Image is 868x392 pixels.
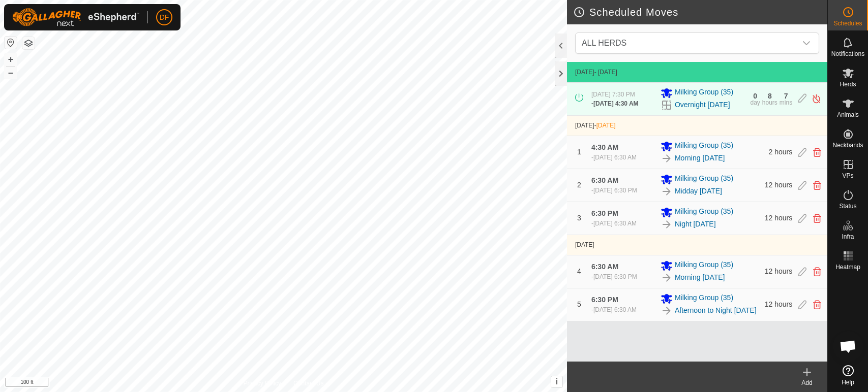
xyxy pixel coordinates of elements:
[661,272,673,284] img: To
[675,305,757,316] a: Afternoon to Night [DATE]
[591,143,618,151] span: 4:30 AM
[833,331,863,362] div: Open chat
[593,100,639,107] span: [DATE] 4:30 AM
[591,99,639,108] div: -
[762,100,777,106] div: hours
[675,173,733,185] span: Milking Group (35)
[675,219,716,230] a: Night [DATE]
[591,272,637,281] div: -
[675,292,733,305] span: Milking Group (35)
[593,154,637,161] span: [DATE] 6:30 AM
[573,6,827,18] h2: Scheduled Moves
[765,181,792,189] span: 12 hours
[593,220,637,227] span: [DATE] 6:30 AM
[596,122,616,129] span: [DATE]
[842,234,854,240] span: Infra
[675,272,725,283] a: Morning [DATE]
[765,267,792,275] span: 12 hours
[835,264,860,270] span: Heatmap
[22,37,35,49] button: Map Layers
[577,300,581,308] span: 5
[750,100,760,106] div: day
[675,87,733,99] span: Milking Group (35)
[12,8,139,26] img: Gallagher Logo
[796,33,817,53] div: dropdown trigger
[594,69,617,76] span: - [DATE]
[812,93,821,104] img: Turn off schedule move
[675,100,730,110] a: Overnight [DATE]
[293,379,323,388] a: Contact Us
[837,112,859,118] span: Animals
[591,296,618,304] span: 6:30 PM
[591,91,635,98] span: [DATE] 7:30 PM
[593,187,637,194] span: [DATE] 6:30 PM
[768,92,772,100] div: 8
[839,203,856,209] span: Status
[591,176,618,184] span: 6:30 AM
[831,51,864,57] span: Notifications
[661,185,673,198] img: To
[551,376,562,387] button: i
[840,81,856,87] span: Herds
[753,92,757,100] div: 0
[575,69,594,76] span: [DATE]
[593,306,637,313] span: [DATE] 6:30 AM
[593,273,637,280] span: [DATE] 6:30 PM
[594,122,616,129] span: -
[5,53,17,66] button: +
[160,12,169,23] span: DF
[661,305,673,317] img: To
[787,378,827,387] div: Add
[591,153,637,162] div: -
[582,39,626,47] span: ALL HERDS
[575,122,594,129] span: [DATE]
[842,379,854,385] span: Help
[591,186,637,195] div: -
[784,92,788,100] div: 7
[675,186,722,197] a: Midday [DATE]
[675,259,733,272] span: Milking Group (35)
[577,148,581,156] span: 1
[577,181,581,189] span: 2
[675,140,733,152] span: Milking Group (35)
[578,33,796,53] span: ALL HERDS
[842,173,853,179] span: VPs
[577,267,581,275] span: 4
[833,20,862,26] span: Schedules
[780,100,792,106] div: mins
[591,305,637,314] div: -
[675,206,733,218] span: Milking Group (35)
[591,263,618,271] span: 6:30 AM
[832,142,863,148] span: Neckbands
[243,379,281,388] a: Privacy Policy
[661,152,673,165] img: To
[661,218,673,231] img: To
[591,209,618,217] span: 6:30 PM
[769,148,793,156] span: 2 hours
[828,361,868,389] a: Help
[5,67,17,79] button: –
[675,153,725,164] a: Morning [DATE]
[577,214,581,222] span: 3
[5,37,17,49] button: Reset Map
[765,300,792,308] span: 12 hours
[575,241,594,248] span: [DATE]
[556,377,558,386] span: i
[591,219,637,228] div: -
[765,214,792,222] span: 12 hours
